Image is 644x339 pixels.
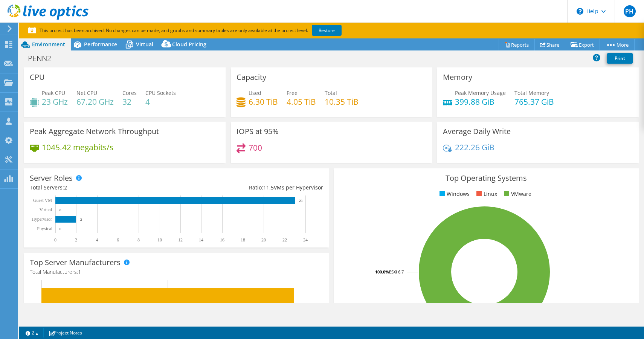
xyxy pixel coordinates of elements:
h4: 399.88 GiB [455,98,506,106]
h3: IOPS at 95% [237,127,279,136]
h4: 765.37 GiB [514,98,554,106]
span: Net CPU [76,89,97,96]
a: Restore [312,25,342,36]
h1: PENN2 [24,54,63,63]
h3: Memory [443,73,472,81]
span: Cloud Pricing [172,41,206,48]
h4: Total Manufacturers: [30,268,323,276]
h4: 32 [122,98,137,106]
span: Peak CPU [42,89,65,96]
svg: \n [577,8,583,15]
text: 0 [60,208,61,212]
text: 20 [261,237,266,243]
span: CPU Sockets [145,89,176,96]
text: 12 [178,237,183,243]
text: Guest VM [33,198,52,203]
span: Virtual [136,41,153,48]
h4: 23 GHz [42,98,68,106]
text: 0 [60,227,61,231]
text: 22 [282,237,287,243]
text: 8 [137,237,140,243]
span: PH [624,5,636,17]
span: Performance [84,41,117,48]
h4: 700 [249,144,262,152]
li: Windows [438,190,470,198]
text: 14 [199,237,203,243]
div: Total Servers: [30,183,176,192]
text: 0 [54,237,56,243]
text: 16 [220,237,224,243]
h4: 4.05 TiB [287,98,316,106]
h4: 10.35 TiB [325,98,359,106]
h3: Peak Aggregate Network Throughput [30,127,159,136]
h3: CPU [30,73,45,81]
h3: Average Daily Write [443,127,511,136]
span: 11.5 [263,184,274,191]
h4: 6.30 TiB [249,98,278,106]
span: Free [287,89,298,96]
a: Reports [499,39,535,50]
h3: Capacity [237,73,266,81]
text: 18 [241,237,245,243]
span: Peak Memory Usage [455,89,506,96]
h3: Top Operating Systems [340,174,633,182]
h3: Top Server Manufacturers [30,258,121,267]
text: 23 [299,199,303,203]
li: Linux [475,190,497,198]
text: Hypervisor [32,217,52,222]
p: This project has been archived. No changes can be made, and graphs and summary tables are only av... [28,26,397,35]
li: VMware [502,190,531,198]
h4: 67.20 GHz [76,98,114,106]
span: 1 [78,268,81,275]
h4: 1045.42 megabits/s [42,143,113,151]
tspan: 100.0% [375,269,389,275]
tspan: ESXi 6.7 [389,269,404,275]
a: 2 [20,328,44,337]
text: 24 [303,237,308,243]
text: 6 [117,237,119,243]
span: 2 [64,184,67,191]
a: Export [565,39,600,50]
a: Print [607,53,633,64]
h3: Server Roles [30,174,73,182]
span: Used [249,89,261,96]
text: 4 [96,237,98,243]
a: Share [534,39,565,50]
text: Virtual [40,207,52,212]
span: Total [325,89,337,96]
div: Ratio: VMs per Hypervisor [176,183,323,192]
a: More [600,39,635,50]
span: Environment [32,41,65,48]
h4: 4 [145,98,176,106]
text: 10 [157,237,162,243]
span: Cores [122,89,137,96]
text: 2 [75,237,77,243]
span: Total Memory [514,89,549,96]
a: Project Notes [43,328,87,337]
text: Physical [37,226,52,231]
h4: 222.26 GiB [455,143,494,151]
text: 2 [80,218,82,221]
